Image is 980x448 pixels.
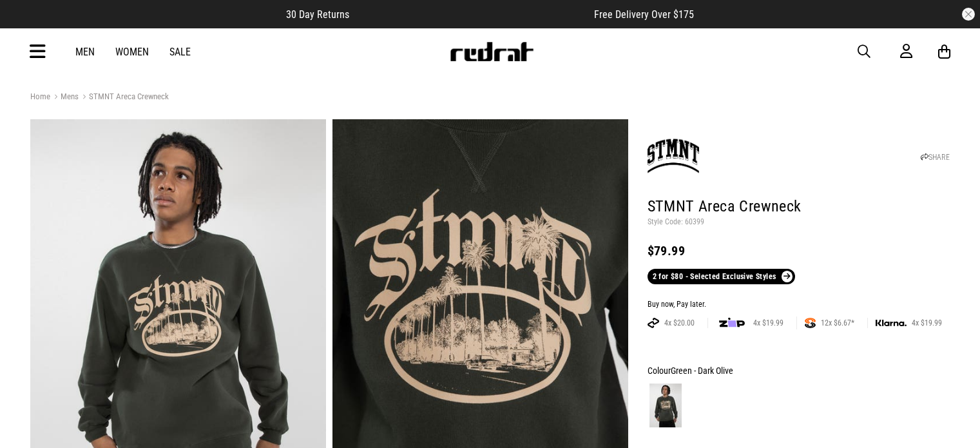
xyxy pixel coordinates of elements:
[648,363,950,378] div: Colour
[30,92,50,101] a: Home
[375,8,568,21] iframe: Customer reviews powered by Trustpilot
[648,243,950,258] div: $79.99
[805,318,816,328] img: SPLITPAY
[79,92,169,104] a: STMNT Areca Crewneck
[286,8,349,21] span: 30 Day Returns
[75,46,95,58] a: Men
[719,317,745,329] img: zip
[648,269,795,284] a: 2 for $80 - Selected Exclusive Styles
[816,318,860,328] span: 12x $6.67*
[876,320,907,327] img: KLARNA
[649,384,682,427] img: Green - Dark Olive
[648,217,950,228] p: Style Code: 60399
[648,300,950,310] div: Buy now, Pay later.
[648,318,659,328] img: AFTERPAY
[50,92,79,104] a: Mens
[659,318,700,328] span: 4x $20.00
[594,8,694,21] span: Free Delivery Over $175
[449,42,534,61] img: Redrat logo
[921,153,950,162] a: SHARE
[648,197,950,217] h1: STMNT Areca Crewneck
[907,318,947,328] span: 4x $19.99
[115,46,149,58] a: Women
[169,46,191,58] a: Sale
[671,365,733,376] span: Green - Dark Olive
[748,318,789,328] span: 4x $19.99
[648,130,699,182] img: STMNT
